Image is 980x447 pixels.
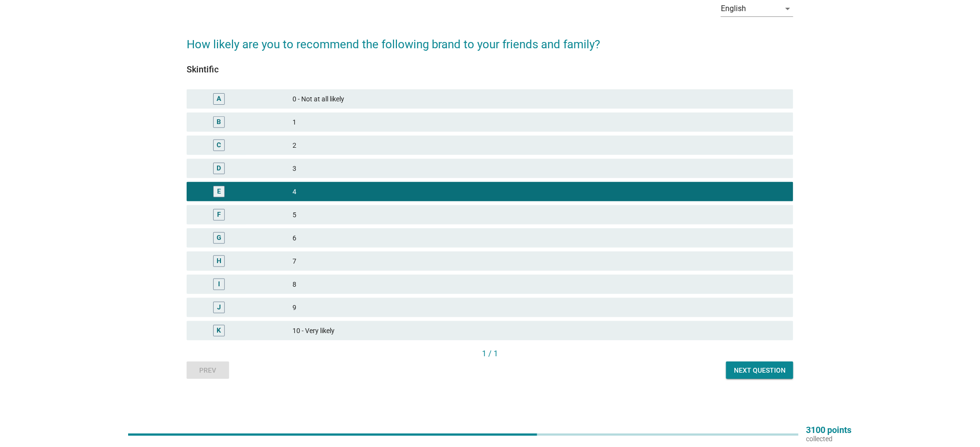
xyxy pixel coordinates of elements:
[187,26,793,53] h2: How likely are you to recommend the following brand to your friends and family?
[187,348,793,360] div: 1 / 1
[217,117,221,127] div: B
[218,279,220,290] div: I
[217,140,221,151] div: C
[217,187,221,197] div: E
[293,279,786,290] div: 8
[187,63,793,76] div: Skintific
[293,93,786,105] div: 0 - Not at all likely
[734,365,786,376] div: Next question
[217,164,221,174] div: D
[293,209,786,221] div: 5
[217,256,221,266] div: H
[217,94,221,104] div: A
[721,4,746,13] div: English
[293,140,786,151] div: 2
[293,255,786,267] div: 7
[293,325,786,336] div: 10 - Very likely
[217,210,221,220] div: F
[806,434,852,443] p: collected
[726,362,793,379] button: Next question
[293,232,786,244] div: 6
[217,233,221,243] div: G
[782,3,793,14] i: arrow_drop_down
[293,163,786,174] div: 3
[806,426,852,434] p: 3100 points
[217,303,221,313] div: J
[293,186,786,197] div: 4
[217,326,221,336] div: K
[293,116,786,128] div: 1
[293,302,786,313] div: 9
